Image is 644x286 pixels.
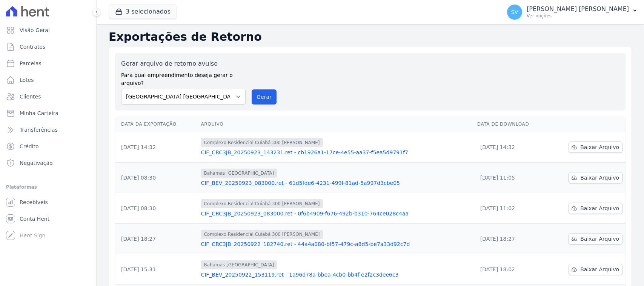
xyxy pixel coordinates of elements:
a: Parcelas [3,56,93,71]
p: Ver opções [527,13,629,19]
span: Minha Carteira [20,109,58,117]
h2: Exportações de Retorno [109,30,632,44]
span: SV [511,9,518,15]
a: CIF_CRC3JB_20250922_182740.ret - 44a4a080-bf57-479c-a8d5-be7a33d92c7d [201,240,471,248]
span: Complexo Residencial Cuiabá 300 [PERSON_NAME] [201,230,323,239]
button: Gerar [252,89,277,105]
label: Para qual empreendimento deseja gerar o arquivo? [121,68,246,87]
a: Baixar Arquivo [569,141,622,153]
a: Baixar Arquivo [569,203,622,214]
span: Transferências [20,126,58,134]
a: Clientes [3,89,93,104]
span: Parcelas [20,60,41,67]
span: Recebíveis [20,198,48,206]
a: Contratos [3,39,93,54]
p: [PERSON_NAME] [PERSON_NAME] [527,5,629,13]
a: Baixar Arquivo [569,172,622,183]
span: Clientes [20,93,41,100]
span: Bahamas [GEOGRAPHIC_DATA] [201,169,277,178]
span: Complexo Residencial Cuiabá 300 [PERSON_NAME] [201,138,323,147]
a: Lotes [3,72,93,88]
a: CIF_BEV_20250923_083000.ret - 61d5fde6-4231-499f-81ad-5a997d3cbe05 [201,179,471,187]
td: [DATE] 18:27 [115,224,198,254]
a: Conta Hent [3,211,93,226]
span: Negativação [20,159,53,167]
span: Conta Hent [20,215,49,223]
td: [DATE] 11:05 [474,163,549,193]
label: Gerar arquivo de retorno avulso [121,59,246,68]
span: Complexo Residencial Cuiabá 300 [PERSON_NAME] [201,199,323,208]
button: 3 selecionados [109,5,177,19]
a: Transferências [3,122,93,137]
td: [DATE] 08:30 [115,193,198,224]
a: Minha Carteira [3,106,93,121]
span: Baixar Arquivo [580,143,619,151]
th: Data de Download [474,117,549,132]
span: Baixar Arquivo [580,174,619,181]
span: Contratos [20,43,45,51]
a: Visão Geral [3,23,93,38]
td: [DATE] 08:30 [115,163,198,193]
span: Baixar Arquivo [580,235,619,243]
a: CIF_BEV_20250922_153119.ret - 1a96d78a-bbea-4cb0-bb4f-e2f2c3dee6c3 [201,271,471,278]
td: [DATE] 14:32 [474,132,549,163]
span: Baixar Arquivo [580,266,619,273]
span: Crédito [20,143,39,150]
td: [DATE] 18:02 [474,254,549,285]
a: CIF_CRC3JB_20250923_083000.ret - 0f6b4909-f676-492b-b310-764ce028c4aa [201,210,471,217]
button: SV [PERSON_NAME] [PERSON_NAME] Ver opções [501,2,644,23]
a: CIF_CRC3JB_20250923_143231.ret - cb1926a1-17ce-4e55-aa37-f5ea5d9791f7 [201,149,471,156]
a: Baixar Arquivo [569,233,622,244]
th: Data da Exportação [115,117,198,132]
td: [DATE] 14:32 [115,132,198,163]
a: Crédito [3,139,93,154]
a: Negativação [3,155,93,171]
th: Arquivo [198,117,474,132]
span: Baixar Arquivo [580,205,619,212]
a: Recebíveis [3,195,93,210]
td: [DATE] 11:02 [474,193,549,224]
span: Bahamas [GEOGRAPHIC_DATA] [201,260,277,269]
td: [DATE] 15:31 [115,254,198,285]
div: Plataformas [6,183,90,192]
td: [DATE] 18:27 [474,224,549,254]
a: Baixar Arquivo [569,264,622,275]
span: Visão Geral [20,26,50,34]
span: Lotes [20,76,34,84]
